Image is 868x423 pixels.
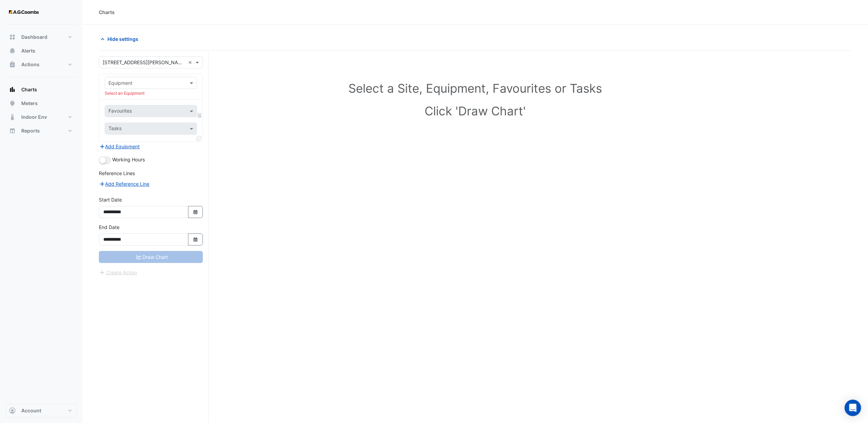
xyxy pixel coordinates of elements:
img: Company Logo [8,5,39,19]
span: Dashboard [21,34,47,41]
label: Start Date [99,196,122,203]
span: Clear [188,59,194,66]
app-escalated-ticket-create-button: Please correct errors first [99,269,138,275]
h1: Click 'Draw Chart' [114,104,836,118]
button: Hide settings [99,33,143,45]
button: Account [5,404,77,418]
button: Charts [5,83,77,96]
span: Choose Function [197,112,203,118]
div: Tasks [107,125,121,134]
button: Dashboard [5,30,77,44]
fa-icon: Select Date [193,209,199,215]
app-icon: Indoor Env [9,114,16,121]
span: Alerts [21,47,35,54]
app-icon: Reports [9,127,16,134]
div: Charts [99,9,115,16]
div: Open Intercom Messenger [845,400,861,416]
app-icon: Charts [9,86,16,93]
span: Working Hours [112,157,145,162]
span: Actions [21,61,39,68]
app-icon: Meters [9,100,16,107]
app-icon: Alerts [9,47,16,54]
span: Hide settings [107,35,138,43]
div: Select an Equipment [105,90,197,96]
button: Actions [5,58,77,71]
label: Reference Lines [99,170,135,177]
h1: Select a Site, Equipment, Favourites or Tasks [114,81,836,95]
label: End Date [99,224,119,231]
button: Alerts [5,44,77,58]
span: Indoor Env [21,114,47,121]
app-icon: Actions [9,61,16,68]
span: Meters [21,100,38,107]
button: Add Reference Line [99,180,150,188]
div: Favourites [107,107,132,116]
span: Account [21,407,41,414]
app-icon: Dashboard [9,34,16,41]
span: Charts [21,86,37,93]
button: Indoor Env [5,110,77,124]
button: Add Equipment [99,142,140,150]
span: Clone Favourites and Tasks from this Equipment to other Equipment [196,135,201,141]
button: Reports [5,124,77,138]
span: Reports [21,127,40,134]
button: Meters [5,96,77,110]
fa-icon: Select Date [193,237,199,242]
